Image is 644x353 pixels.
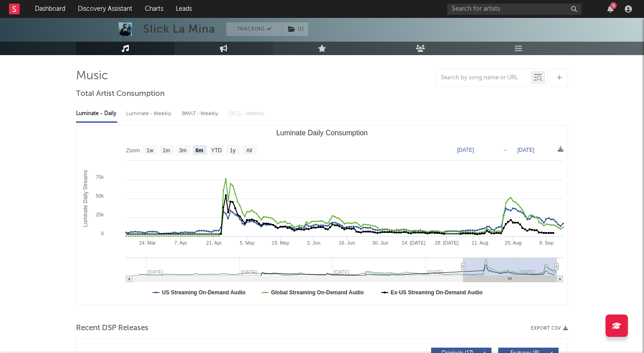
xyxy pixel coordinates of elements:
text: 30. Jun [372,240,388,245]
text: 8. Sep [539,240,554,245]
span: ( 1 ) [282,22,309,36]
text: US Streaming On-Demand Audio [162,289,246,296]
div: BMAT - Weekly [182,106,220,121]
text: 1y [230,147,236,154]
text: [DATE] [517,147,534,153]
text: 3m [179,147,187,154]
text: 75k [96,174,104,180]
text: 19. May [272,240,290,245]
button: Tracking [226,22,282,36]
svg: Luminate Daily Consumption [76,125,568,305]
button: Export CSV [531,326,568,331]
span: Recent DSP Releases [76,323,148,334]
input: Search for artists [447,4,581,15]
input: Search by song name or URL [436,74,531,82]
text: 11. Aug [471,240,488,245]
text: 2. Jun [307,240,320,245]
text: 16. Jun [339,240,355,245]
text: 1m [163,147,170,154]
text: Zoom [126,147,140,154]
button: (1) [283,22,308,36]
text: → [502,147,508,153]
button: 5 [607,5,614,13]
text: 7. Apr [174,240,187,245]
text: 21. Apr [206,240,222,245]
text: Luminate Daily Streams [82,170,89,227]
text: 0 [101,231,104,236]
text: Global Streaming On-Demand Audio [271,289,364,296]
text: [DATE] [457,147,474,153]
div: Slick La Mina [143,22,215,36]
text: 1w [147,147,154,154]
div: 5 [610,2,617,9]
span: Total Artist Consumption [76,89,165,99]
text: 24. Mar [139,240,156,245]
text: 50k [96,193,104,198]
text: 6m [195,147,203,154]
text: Luminate Daily Consumption [276,129,368,137]
text: 25k [96,212,104,217]
div: Luminate - Daily [76,106,117,121]
text: All [246,147,252,154]
text: 5. May [240,240,255,245]
text: YTD [211,147,222,154]
text: 28. [DATE] [435,240,458,245]
text: Ex-US Streaming On-Demand Audio [391,289,483,296]
text: 14. [DATE] [402,240,425,245]
div: Luminate - Weekly [126,106,173,121]
text: 25. Aug [505,240,521,245]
